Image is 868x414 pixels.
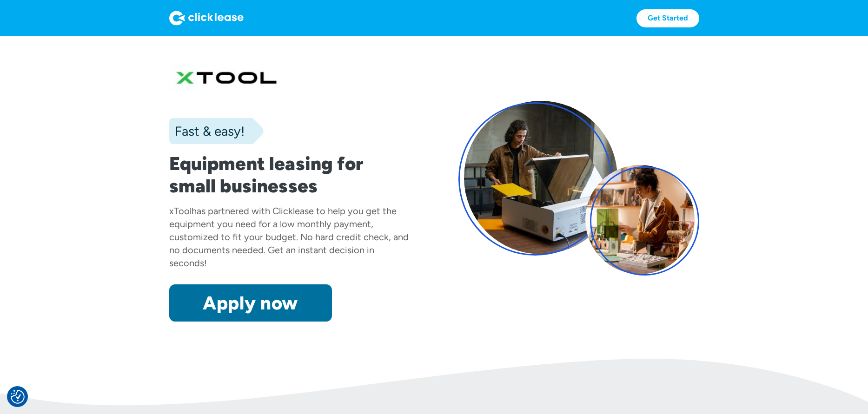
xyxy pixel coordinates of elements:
[169,152,410,197] h1: Equipment leasing for small businesses
[636,9,699,27] a: Get Started
[169,205,409,269] div: has partnered with Clicklease to help you get the equipment you need for a low monthly payment, c...
[11,390,25,404] button: Consent Preferences
[169,11,244,26] img: Logo
[169,122,245,140] div: Fast & easy!
[169,284,332,322] a: Apply now
[11,390,25,404] img: Revisit consent button
[169,205,192,217] div: xTool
